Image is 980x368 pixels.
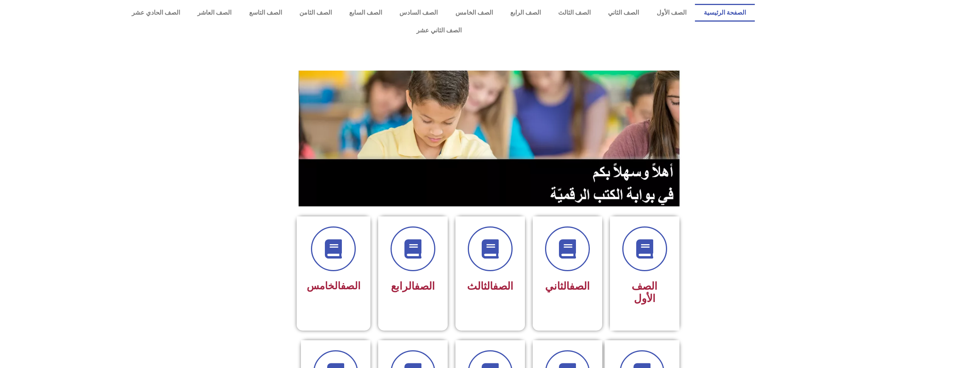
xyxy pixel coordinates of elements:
[695,4,754,22] a: الصفحة الرئيسية
[550,4,600,22] a: الصف الثالث
[307,280,360,292] span: الخامس
[501,4,549,22] a: الصف الرابع
[341,280,360,292] a: الصف
[648,4,695,22] a: الصف الأول
[391,4,447,22] a: الصف السادس
[341,4,391,22] a: الصف السابع
[545,280,590,292] span: الثاني
[467,280,513,292] span: الثالث
[493,280,513,292] a: الصف
[569,280,590,292] a: الصف
[189,4,240,22] a: الصف العاشر
[414,280,435,292] a: الصف
[600,4,648,22] a: الصف الثاني
[240,4,290,22] a: الصف التاسع
[123,4,189,22] a: الصف الحادي عشر
[632,280,657,305] span: الصف الأول
[447,4,501,22] a: الصف الخامس
[123,22,755,39] a: الصف الثاني عشر
[391,280,435,292] span: الرابع
[290,4,340,22] a: الصف الثامن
